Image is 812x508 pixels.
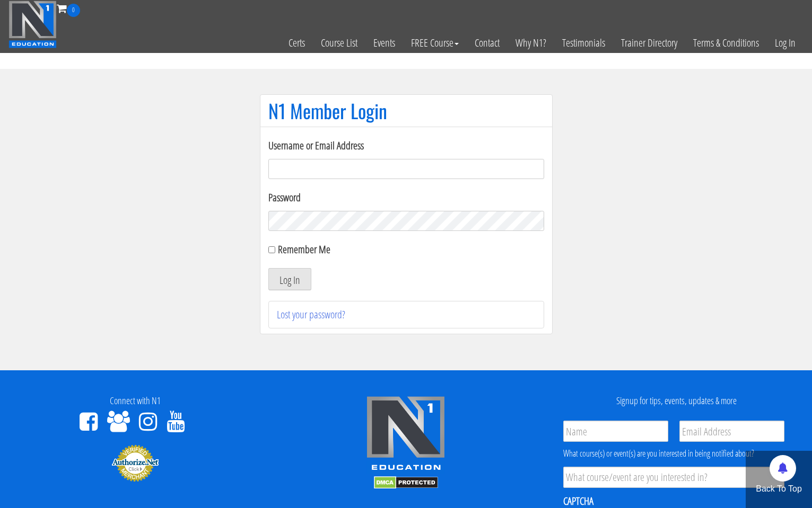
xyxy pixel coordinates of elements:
[268,100,544,121] h1: N1 Member Login
[366,396,446,474] img: n1-edu-logo
[268,190,544,206] label: Password
[111,444,159,482] img: Authorize.Net Merchant - Click to Verify
[277,307,345,322] a: Lost your password?
[268,268,311,290] button: Log In
[679,421,784,442] input: Email Address
[8,1,57,48] img: n1-education
[281,17,313,69] a: Certs
[508,17,554,69] a: Why N1?
[563,494,593,508] label: CAPTCHA
[563,467,784,488] input: What course/event are you interested in?
[767,17,804,69] a: Log In
[374,476,438,489] img: DMCA.com Protection Status
[685,17,767,69] a: Terms & Conditions
[554,17,613,69] a: Testimonials
[403,17,467,69] a: FREE Course
[278,242,330,256] label: Remember Me
[563,421,668,442] input: Name
[563,447,784,460] div: What course(s) or event(s) are you interested in being notified about?
[467,17,508,69] a: Contact
[313,17,365,69] a: Course List
[613,17,685,69] a: Trainer Directory
[57,1,80,15] a: 0
[8,396,263,406] h4: Connect with N1
[67,4,80,17] span: 0
[549,396,804,406] h4: Signup for tips, events, updates & more
[365,17,403,69] a: Events
[268,138,544,154] label: Username or Email Address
